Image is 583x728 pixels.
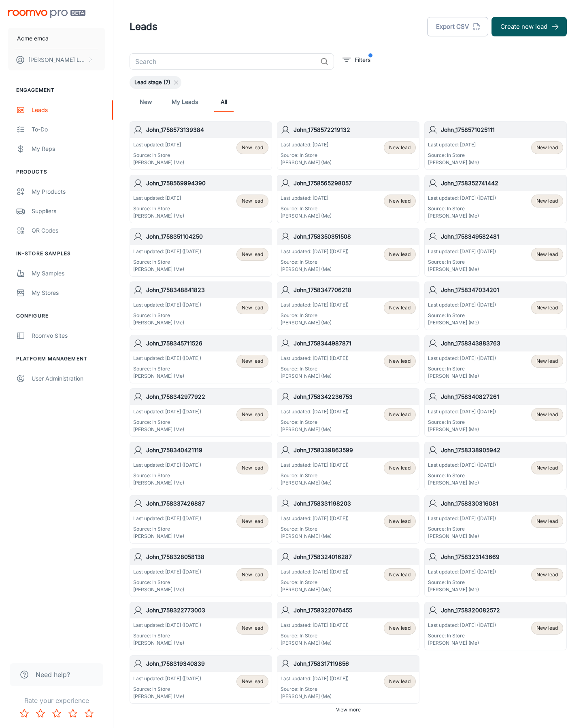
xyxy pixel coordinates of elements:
h6: John_1758344987871 [294,339,416,348]
p: Source: In Store [428,258,496,266]
p: Last updated: [DATE] ([DATE]) [428,515,496,522]
p: [PERSON_NAME] (Me) [133,266,201,273]
span: New lead [242,571,263,578]
a: John_1758330316081Last updated: [DATE] ([DATE])Source: In Store[PERSON_NAME] (Me)New lead [424,495,567,544]
div: To-do [32,125,105,134]
span: New lead [242,251,263,258]
p: Last updated: [DATE] ([DATE]) [281,248,349,255]
button: Rate 1 star [16,705,32,722]
p: Last updated: [DATE] ([DATE]) [133,355,201,362]
span: New lead [536,571,558,578]
a: John_1758322076455Last updated: [DATE] ([DATE])Source: In Store[PERSON_NAME] (Me)New lead [277,602,419,650]
a: John_1758573139384Last updated: [DATE]Source: In Store[PERSON_NAME] (Me)New lead [130,121,272,170]
p: Last updated: [DATE] ([DATE]) [281,461,349,469]
a: John_1758343883763Last updated: [DATE] ([DATE])Source: In Store[PERSON_NAME] (Me)New lead [424,335,567,383]
button: [PERSON_NAME] Leaptools [8,49,105,70]
h6: John_1758323143669 [441,552,563,561]
button: Rate 4 star [65,705,81,722]
h6: John_1758348841823 [146,286,268,294]
h6: John_1758340827261 [441,392,563,401]
p: [PERSON_NAME] (Me) [428,266,496,273]
p: Last updated: [DATE] ([DATE]) [281,568,349,576]
h1: Leads [130,19,157,34]
p: Source: In Store [428,579,496,586]
span: New lead [242,518,263,525]
a: John_1758565298057Last updated: [DATE]Source: In Store[PERSON_NAME] (Me)New lead [277,175,419,223]
p: Last updated: [DATE] ([DATE]) [428,461,496,469]
a: John_1758342977922Last updated: [DATE] ([DATE])Source: In Store[PERSON_NAME] (Me)New lead [130,388,272,437]
span: New lead [536,251,558,258]
span: New lead [389,624,411,632]
p: Filters [355,55,370,64]
p: Source: In Store [133,686,201,693]
a: John_1758339863599Last updated: [DATE] ([DATE])Source: In Store[PERSON_NAME] (Me)New lead [277,442,419,490]
span: New lead [536,464,558,472]
span: Need help? [36,670,70,679]
h6: John_1758569994390 [146,179,268,188]
p: Source: In Store [133,312,201,319]
div: My Products [32,187,105,196]
p: [PERSON_NAME] (Me) [281,533,349,540]
p: [PERSON_NAME] (Me) [428,479,496,487]
a: John_1758347034201Last updated: [DATE] ([DATE])Source: In Store[PERSON_NAME] (Me)New lead [424,281,567,330]
p: [PERSON_NAME] (Me) [133,159,184,166]
p: [PERSON_NAME] (Me) [133,479,201,487]
h6: John_1758571025111 [441,125,563,134]
p: [PERSON_NAME] (Me) [281,266,349,273]
h6: John_1758328058138 [146,552,268,561]
p: Source: In Store [133,579,201,586]
h6: John_1758345711526 [146,339,268,348]
p: Source: In Store [428,632,496,639]
p: Source: In Store [281,472,349,479]
a: John_1758338905942Last updated: [DATE] ([DATE])Source: In Store[PERSON_NAME] (Me)New lead [424,442,567,490]
div: QR Codes [32,226,105,235]
p: Last updated: [DATE] ([DATE]) [133,248,201,255]
a: All [214,92,234,112]
p: [PERSON_NAME] (Me) [281,479,349,487]
div: My Samples [32,269,105,278]
p: Last updated: [DATE] ([DATE]) [428,355,496,362]
button: Rate 5 star [81,705,97,722]
a: John_1758340827261Last updated: [DATE] ([DATE])Source: In Store[PERSON_NAME] (Me)New lead [424,388,567,437]
span: New lead [536,624,558,632]
p: [PERSON_NAME] (Me) [428,319,496,326]
h6: John_1758337426887 [146,499,268,508]
a: John_1758340421119Last updated: [DATE] ([DATE])Source: In Store[PERSON_NAME] (Me)New lead [130,442,272,490]
span: New lead [242,464,263,472]
h6: John_1758343883763 [441,339,563,348]
div: Roomvo Sites [32,331,105,340]
h6: John_1758350351508 [294,232,416,241]
span: New lead [389,358,411,365]
a: John_1758349582481Last updated: [DATE] ([DATE])Source: In Store[PERSON_NAME] (Me)New lead [424,228,567,277]
h6: John_1758342236753 [294,392,416,401]
p: Last updated: [DATE] ([DATE]) [133,675,201,682]
p: [PERSON_NAME] (Me) [428,212,496,220]
p: [PERSON_NAME] (Me) [428,159,479,166]
p: Last updated: [DATE] ([DATE]) [281,355,349,362]
img: Roomvo PRO Beta [8,10,85,18]
p: [PERSON_NAME] (Me) [281,159,332,166]
a: John_1758350351508Last updated: [DATE] ([DATE])Source: In Store[PERSON_NAME] (Me)New lead [277,228,419,277]
a: New [136,92,155,112]
span: New lead [389,304,411,311]
button: Rate 3 star [49,705,65,722]
p: Last updated: [DATE] ([DATE]) [133,461,201,469]
p: [PERSON_NAME] (Me) [133,586,201,593]
p: Source: In Store [428,419,496,426]
p: Source: In Store [428,312,496,319]
p: [PERSON_NAME] (Me) [428,586,496,593]
p: [PERSON_NAME] (Me) [133,639,201,647]
span: New lead [536,358,558,365]
h6: John_1758320082572 [441,606,563,615]
p: Rate your experience [6,696,106,705]
p: Source: In Store [281,365,349,372]
p: Last updated: [DATE] ([DATE]) [133,515,201,522]
h6: John_1758322773003 [146,606,268,615]
p: Source: In Store [281,258,349,266]
span: New lead [536,197,558,205]
p: Source: In Store [133,258,201,266]
h6: John_1758319340839 [146,659,268,668]
p: [PERSON_NAME] (Me) [428,372,496,380]
p: Last updated: [DATE] ([DATE]) [133,301,201,309]
a: John_1758323143669Last updated: [DATE] ([DATE])Source: In Store[PERSON_NAME] (Me)New lead [424,548,567,597]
